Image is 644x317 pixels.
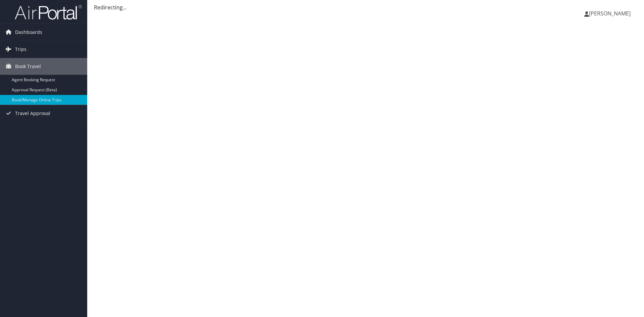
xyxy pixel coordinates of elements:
[589,10,631,17] span: [PERSON_NAME]
[15,41,26,58] span: Trips
[584,3,637,23] a: [PERSON_NAME]
[15,58,41,75] span: Book Travel
[94,3,637,11] div: Redirecting...
[15,105,50,122] span: Travel Approval
[15,24,42,41] span: Dashboards
[15,4,82,20] img: airportal-logo.png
